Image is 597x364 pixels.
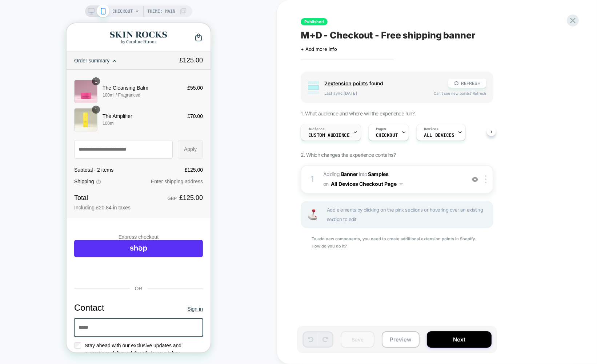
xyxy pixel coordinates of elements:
span: Audience [308,127,325,132]
span: 2 extension point s [324,80,368,86]
p: The Cleansing Balm [36,61,116,69]
span: M+D - Checkout - Free shipping banner [301,30,476,41]
span: 1 [28,83,31,90]
span: Last sync: [DATE] [324,91,426,96]
span: Custom Audience [308,133,350,138]
iframe: Pay with PayPal [8,238,70,255]
h3: Express checkout [52,210,92,218]
span: GBP [101,173,110,178]
span: found [324,80,441,86]
p: 100ml [36,97,116,103]
span: Shipping [8,155,28,162]
a: Sign in [121,282,136,290]
span: Can't see new points? Refresh [434,91,486,95]
span: Samples [368,171,389,177]
iframe: Pay with Google Pay [74,238,137,255]
span: Devices [424,127,438,132]
span: 1. What audience and where will the experience run? [301,110,414,116]
label: Stay ahead with our exclusive updates and promotions delivered directly to your inbox. Subscribe ... [14,319,136,341]
a: Shop Pay [8,217,136,234]
div: 1 [309,172,316,187]
span: INTO [359,171,367,177]
u: How do you do it? [312,244,347,249]
span: OR [68,262,76,268]
span: Including £20.84 in taxes [8,181,64,187]
span: CHECKOUT [113,5,133,17]
span: + Add more info [301,46,337,52]
span: 2. Which changes the experience contains? [301,152,396,158]
img: crossed eye [472,176,478,183]
button: Next [427,331,492,348]
h2: Contact [8,279,38,290]
p: 100ml / Fragranced [36,69,116,75]
span: CHECKOUT [376,133,398,138]
span: Theme: MAIN [148,5,176,17]
button: All Devices Checkout Page [331,179,402,189]
span: Pages [376,127,386,132]
span: Published [301,18,328,25]
span: £70.00 [121,89,136,97]
span: on [323,179,329,188]
span: ALL DEVICES [424,133,454,138]
a: Cart [128,10,136,19]
p: The Amplifier [36,89,116,97]
strong: £125.00 [113,33,136,41]
section: Shopping cart [8,54,136,109]
span: Enter shipping address [84,155,136,161]
b: Banner [341,171,358,177]
img: The Amplifier [8,85,31,108]
strong: £125.00 [113,170,136,180]
img: The Cleansing Balm [8,57,31,80]
span: Subtotal · 2 items [8,144,47,150]
span: £125.00 [118,144,136,150]
button: Preview [382,331,420,348]
img: close [485,175,486,183]
img: down arrow [400,183,402,185]
section: Express checkout [8,210,136,255]
span: Adding [323,171,358,177]
span: 1 [28,55,31,61]
div: To add new components, you need to create additional extension points in Shopify. [301,236,493,250]
span: Add elements by clicking on the pink sections or hovering over an existing section to edit [327,205,489,224]
img: Joystick [305,209,320,220]
span: Order summary [8,34,43,40]
strong: Total [8,171,21,178]
button: REFRESH [448,79,486,88]
button: Save [341,331,374,348]
span: £55.00 [121,61,136,69]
